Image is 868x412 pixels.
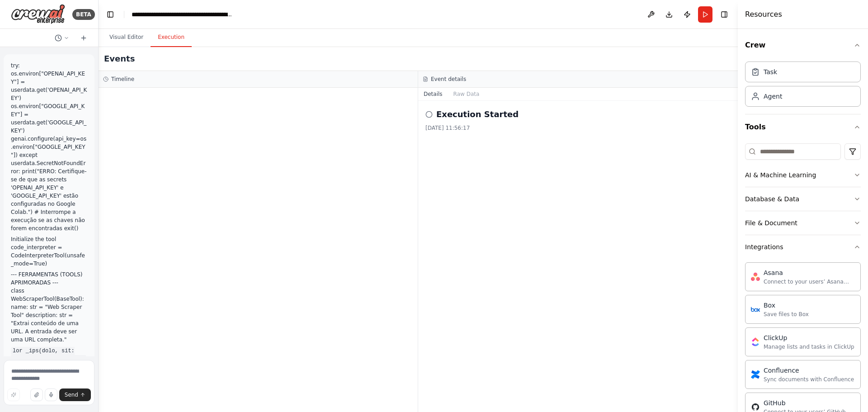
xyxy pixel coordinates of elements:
div: Agent [764,92,782,101]
button: Database & Data [745,187,861,211]
h1: --- FERRAMENTAS (TOOLS) APRIMORADAS --- [11,270,87,287]
img: GitHub [751,403,760,412]
h3: Timeline [111,76,134,83]
button: Hide left sidebar [104,8,117,21]
div: Save files to Box [764,311,809,318]
button: Hide right sidebar [718,8,731,21]
div: [DATE] 11:56:17 [425,124,731,132]
img: Asana [751,272,760,281]
img: Confluence [751,370,760,379]
div: Confluence [764,366,854,375]
img: Box [751,305,760,314]
button: Tools [745,114,861,140]
button: Raw Data [448,88,485,100]
div: Task [764,67,777,76]
div: Asana [764,268,855,277]
p: try: os.environ["OPENAI_API_KEY"] = userdata.get('OPENAI_API_KEY') os.environ["GOOGLE_API_KEY"] =... [11,62,87,232]
button: Details [418,88,448,100]
button: Improve this prompt [7,388,20,401]
button: Click to speak your automation idea [45,388,57,401]
span: Send [65,391,78,398]
div: File & Document [745,218,797,227]
button: Send [59,388,91,401]
h3: Event details [431,76,466,83]
div: Sync documents with Confluence [764,376,854,383]
h2: Events [104,52,135,65]
img: Logo [11,4,65,24]
button: Crew [745,33,861,58]
button: Start a new chat [76,33,91,43]
nav: breadcrumb [132,10,233,19]
h4: Resources [745,9,782,20]
h1: Initialize the tool [11,235,87,243]
img: ClickUp [751,337,760,346]
div: Manage lists and tasks in ClickUp [764,343,854,350]
div: Box [764,301,809,310]
div: Integrations [745,242,783,251]
div: AI & Machine Learning [745,170,816,180]
button: AI & Machine Learning [745,163,861,187]
div: Crew [745,58,861,114]
button: Switch to previous chat [51,33,73,43]
button: Upload files [30,388,43,401]
div: Connect to your users’ Asana accounts [764,278,855,285]
p: class WebScraperTool(BaseTool): name: str = "Web Scraper Tool" description: str = "Extrai conteúd... [11,287,87,344]
div: Database & Data [745,194,799,204]
button: Visual Editor [102,28,151,47]
div: ClickUp [764,333,854,342]
button: Integrations [745,235,861,259]
div: GitHub [764,398,855,407]
p: code_interpreter = CodeInterpreterTool(unsafe_mode=True) [11,243,87,268]
div: BETA [72,9,95,20]
button: Execution [151,28,192,47]
button: File & Document [745,211,861,235]
h2: Execution Started [436,108,519,121]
